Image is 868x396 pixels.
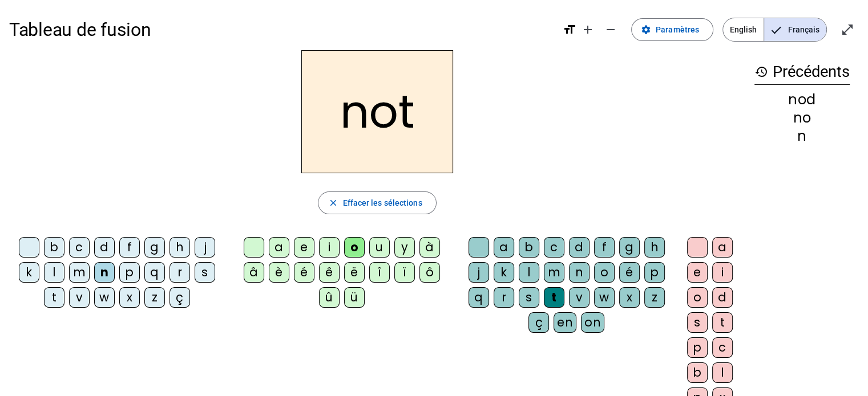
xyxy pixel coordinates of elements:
[44,237,64,258] div: b
[195,262,215,283] div: s
[687,337,708,358] div: p
[581,312,604,333] div: on
[687,362,708,383] div: b
[119,287,140,308] div: x
[754,93,850,107] div: nod
[269,237,289,258] div: a
[644,262,665,283] div: p
[144,287,165,308] div: z
[594,237,615,258] div: f
[294,262,314,283] div: é
[244,262,264,283] div: â
[528,312,549,333] div: ç
[554,312,576,333] div: en
[469,262,489,283] div: j
[344,287,365,308] div: ü
[712,237,733,258] div: a
[494,262,514,283] div: k
[544,262,564,283] div: m
[712,337,733,358] div: c
[342,196,422,210] span: Effacer les sélections
[144,237,165,258] div: g
[19,262,39,283] div: k
[581,23,595,36] mat-icon: add
[94,262,115,283] div: n
[419,237,440,258] div: à
[144,262,165,283] div: q
[519,237,539,258] div: b
[94,287,115,308] div: w
[9,11,554,48] h1: Tableau de fusion
[519,262,539,283] div: l
[723,18,764,41] span: English
[301,50,453,173] h2: not
[594,287,615,308] div: w
[44,262,64,283] div: l
[394,237,415,258] div: y
[319,237,340,258] div: i
[169,287,190,308] div: ç
[836,18,859,41] button: Entrer en plein écran
[69,237,90,258] div: c
[394,262,415,283] div: ï
[369,262,390,283] div: î
[328,198,338,208] mat-icon: close
[169,262,190,283] div: r
[644,287,665,308] div: z
[369,237,390,258] div: u
[544,237,564,258] div: c
[519,287,539,308] div: s
[569,287,590,308] div: v
[722,18,827,42] mat-button-toggle-group: Language selection
[195,237,215,258] div: j
[619,262,640,283] div: é
[712,362,733,383] div: l
[754,111,850,125] div: no
[69,287,90,308] div: v
[687,287,708,308] div: o
[656,23,699,36] span: Paramètres
[94,237,115,258] div: d
[687,262,708,283] div: e
[619,287,640,308] div: x
[569,237,590,258] div: d
[712,312,733,333] div: t
[119,262,140,283] div: p
[619,237,640,258] div: g
[494,237,514,258] div: a
[576,18,599,41] button: Augmenter la taille de la police
[599,18,622,41] button: Diminuer la taille de la police
[712,262,733,283] div: i
[641,25,651,35] mat-icon: settings
[631,18,713,41] button: Paramètres
[269,262,289,283] div: è
[841,23,854,36] mat-icon: open_in_full
[44,287,64,308] div: t
[469,287,489,308] div: q
[294,237,314,258] div: e
[754,65,768,79] mat-icon: history
[563,23,576,36] mat-icon: format_size
[119,237,140,258] div: f
[419,262,440,283] div: ô
[544,287,564,308] div: t
[594,262,615,283] div: o
[69,262,90,283] div: m
[569,262,590,283] div: n
[712,287,733,308] div: d
[318,191,436,214] button: Effacer les sélections
[754,129,850,143] div: n
[169,237,190,258] div: h
[319,262,340,283] div: ê
[687,312,708,333] div: s
[644,237,665,258] div: h
[764,18,826,41] span: Français
[344,237,365,258] div: o
[754,59,850,85] h3: Précédents
[319,287,340,308] div: û
[344,262,365,283] div: ë
[604,23,617,36] mat-icon: remove
[494,287,514,308] div: r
